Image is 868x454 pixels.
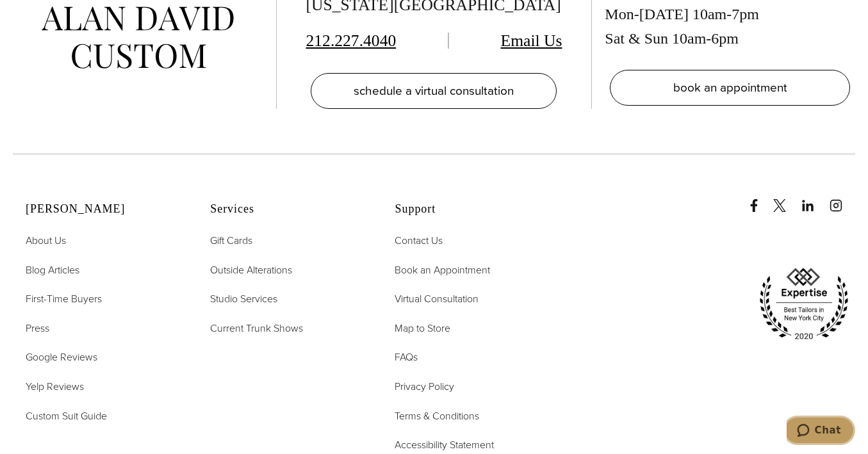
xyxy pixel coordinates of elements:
[311,73,557,109] a: schedule a virtual consultation
[210,291,277,307] a: Studio Services
[306,31,396,50] a: 212.227.4040
[753,263,855,345] img: expertise, best tailors in new york city 2020
[26,350,97,364] span: Google Reviews
[26,202,178,216] h2: [PERSON_NAME]
[395,409,479,423] span: Terms & Conditions
[210,233,252,248] span: Gift Cards
[210,232,252,249] a: Gift Cards
[26,262,79,279] a: Blog Articles
[26,320,49,337] a: Press
[605,2,855,51] div: Mon-[DATE] 10am-7pm Sat & Sun 10am-6pm
[395,291,479,307] a: Virtual Consultation
[395,320,450,337] a: Map to Store
[395,379,454,394] span: Privacy Policy
[773,186,799,212] a: x/twitter
[610,70,850,106] a: book an appointment
[830,186,855,212] a: instagram
[801,186,827,212] a: linkedin
[42,6,234,69] img: alan david custom
[210,320,303,337] a: Current Trunk Shows
[395,437,494,453] a: Accessibility Statement
[210,202,363,216] h2: Services
[210,263,292,277] span: Outside Alterations
[26,378,84,395] a: Yelp Reviews
[26,232,178,424] nav: Alan David Footer Nav
[395,291,479,306] span: Virtual Consultation
[210,291,277,306] span: Studio Services
[26,291,102,306] span: First-Time Buyers
[395,232,443,249] a: Contact Us
[26,349,97,366] a: Google Reviews
[395,233,443,248] span: Contact Us
[210,262,292,279] a: Outside Alterations
[210,232,363,336] nav: Services Footer Nav
[395,232,547,453] nav: Support Footer Nav
[26,321,49,336] span: Press
[395,321,450,336] span: Map to Store
[501,31,562,50] a: Email Us
[787,416,855,448] iframe: Opens a widget where you can chat to one of our agents
[26,409,107,423] span: Custom Suit Guide
[354,81,514,100] span: schedule a virtual consultation
[26,232,66,249] a: About Us
[395,263,490,277] span: Book an Appointment
[395,408,479,425] a: Terms & Conditions
[26,408,107,425] a: Custom Suit Guide
[395,349,418,366] a: FAQs
[26,379,84,394] span: Yelp Reviews
[26,291,102,307] a: First-Time Buyers
[395,202,547,216] h2: Support
[395,437,494,452] span: Accessibility Statement
[26,233,66,248] span: About Us
[395,262,490,279] a: Book an Appointment
[210,321,303,336] span: Current Trunk Shows
[673,78,787,97] span: book an appointment
[395,378,454,395] a: Privacy Policy
[748,186,771,212] a: Facebook
[395,350,418,364] span: FAQs
[26,263,79,277] span: Blog Articles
